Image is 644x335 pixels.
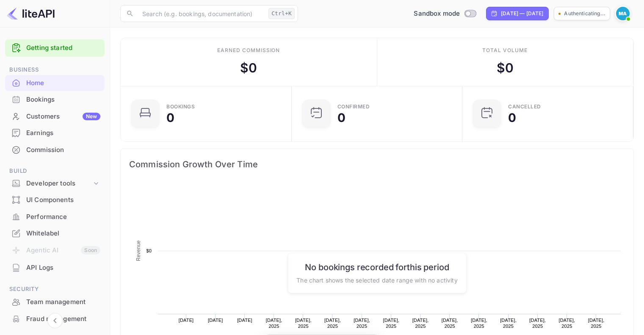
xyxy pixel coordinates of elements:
[26,314,100,324] div: Fraud management
[208,318,223,323] text: [DATE]
[129,158,625,171] span: Commission Growth Over Time
[482,47,528,54] div: Total volume
[240,58,257,78] div: $ 0
[508,104,541,109] div: CANCELLED
[26,297,100,307] div: Team management
[266,318,282,329] text: [DATE], 2025
[5,91,105,108] div: Bookings
[5,75,105,91] a: Home
[47,313,63,328] button: Collapse navigation
[5,311,105,327] div: Fraud management
[471,318,487,329] text: [DATE], 2025
[500,318,517,329] text: [DATE], 2025
[616,7,630,20] img: Mohamed Aly
[5,294,105,310] a: Team management
[26,43,100,53] a: Getting started
[5,166,105,176] span: Build
[5,176,105,191] div: Developer tools
[588,318,605,329] text: [DATE], 2025
[5,91,105,107] a: Bookings
[26,263,100,273] div: API Logs
[414,9,460,19] span: Sandbox mode
[5,108,105,124] a: CustomersNew
[497,58,514,78] div: $ 0
[324,318,341,329] text: [DATE], 2025
[501,10,543,17] div: [DATE] — [DATE]
[26,212,100,222] div: Performance
[26,195,100,205] div: UI Components
[296,262,457,272] h6: No bookings recorded for this period
[26,95,100,105] div: Bookings
[5,260,105,275] a: API Logs
[5,209,105,224] a: Performance
[412,318,429,329] text: [DATE], 2025
[337,104,370,109] div: Confirmed
[268,8,295,19] div: Ctrl+K
[26,78,100,88] div: Home
[166,104,195,109] div: Bookings
[26,128,100,138] div: Earnings
[26,179,92,188] div: Developer tools
[5,142,105,158] a: Commission
[5,39,105,57] div: Getting started
[5,108,105,125] div: CustomersNew
[410,9,479,19] div: Switch to Production mode
[26,112,100,122] div: Customers
[137,5,265,22] input: Search (e.g. bookings, documentation)
[5,125,105,141] div: Earnings
[486,7,549,20] div: Click to change the date range period
[179,318,194,323] text: [DATE]
[442,318,458,329] text: [DATE], 2025
[5,260,105,276] div: API Logs
[5,294,105,310] div: Team management
[529,318,546,329] text: [DATE], 2025
[5,209,105,225] div: Performance
[5,225,105,242] div: Whitelabel
[559,318,575,329] text: [DATE], 2025
[337,112,345,124] div: 0
[146,248,152,253] text: $0
[564,10,605,17] p: Authenticating...
[354,318,370,329] text: [DATE], 2025
[166,112,174,124] div: 0
[5,311,105,327] a: Fraud management
[5,192,105,208] a: UI Components
[5,75,105,91] div: Home
[5,65,105,75] span: Business
[295,318,312,329] text: [DATE], 2025
[508,112,516,124] div: 0
[5,125,105,141] a: Earnings
[26,229,100,238] div: Whitelabel
[237,318,252,323] text: [DATE]
[83,113,100,120] div: New
[296,275,457,284] p: The chart shows the selected date range with no activity
[7,7,55,20] img: LiteAPI logo
[383,318,399,329] text: [DATE], 2025
[5,225,105,241] a: Whitelabel
[135,240,141,261] text: Revenue
[5,142,105,158] div: Commission
[217,47,280,54] div: Earned commission
[5,192,105,208] div: UI Components
[26,145,100,155] div: Commission
[5,285,105,294] span: Security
